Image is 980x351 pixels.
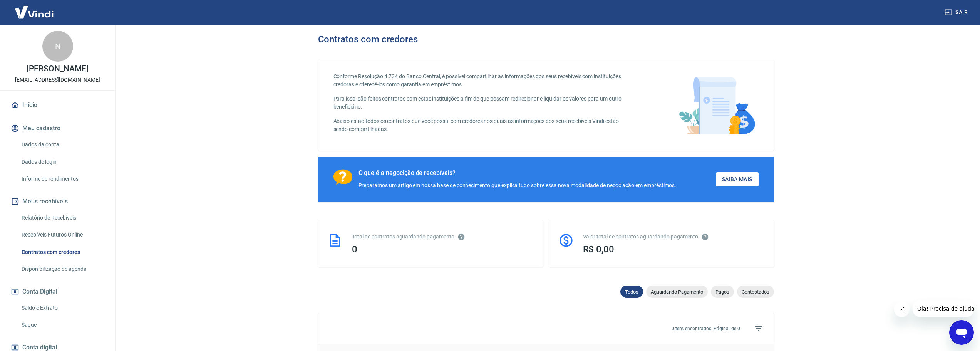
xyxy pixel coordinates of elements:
a: Início [9,97,106,114]
div: 0 [352,244,534,255]
span: Contestados [737,289,774,295]
div: Preparamos um artigo em nossa base de conhecimento que explica tudo sobre essa nova modalidade de... [358,181,677,190]
a: Saldo e Extrato [18,300,106,316]
div: O que é a negocição de recebíveis? [358,169,677,177]
img: main-image.9f1869c469d712ad33ce.png [675,72,759,138]
iframe: Mensagem da empresa [913,300,974,317]
button: Conta Digital [9,283,106,300]
div: Valor total de contratos aguardando pagamento [583,233,765,241]
div: Todos [620,286,643,298]
button: Meus recebíveis [9,193,106,210]
a: Saiba Mais [716,172,759,186]
h3: Contratos com credores [318,34,418,45]
a: Dados de login [18,154,106,170]
span: Pagos [711,289,734,295]
iframe: Fechar mensagem [894,302,910,317]
span: R$ 0,00 [583,244,615,255]
a: Recebíveis Futuros Online [18,227,106,243]
p: Conforme Resolução 4.734 do Banco Central, é possível compartilhar as informações dos seus recebí... [333,72,631,89]
p: Abaixo estão todos os contratos que você possui com credores nos quais as informações dos seus re... [333,117,631,133]
a: Relatório de Recebíveis [18,210,106,226]
div: Contestados [737,286,774,298]
button: Meu cadastro [9,120,106,137]
svg: O valor comprometido não se refere a pagamentos pendentes na Vindi e sim como garantia a outras i... [701,233,709,241]
span: Todos [620,289,643,295]
iframe: Botão para abrir a janela de mensagens [949,320,974,345]
div: Pagos [711,286,734,298]
div: N [42,31,73,62]
div: Total de contratos aguardando pagamento [352,233,534,241]
p: [EMAIL_ADDRESS][DOMAIN_NAME] [15,76,100,84]
a: Saque [18,317,106,333]
a: Contratos com credores [18,244,106,260]
span: Olá! Precisa de ajuda? [5,5,65,12]
img: Ícone com um ponto de interrogação. [333,169,352,185]
p: Para isso, são feitos contratos com estas instituições a fim de que possam redirecionar e liquida... [333,95,631,111]
span: Filtros [749,319,768,338]
svg: Esses contratos não se referem à Vindi, mas sim a outras instituições. [457,233,465,241]
div: Aguardando Pagamento [646,286,708,298]
p: 0 itens encontrados. Página 1 de 0 [672,325,740,332]
p: [PERSON_NAME] [27,65,88,73]
a: Dados da conta [18,137,106,153]
img: Vindi [9,0,59,24]
span: Aguardando Pagamento [646,289,708,295]
a: Informe de rendimentos [18,171,106,187]
button: Sair [943,5,971,20]
a: Disponibilização de agenda [18,261,106,277]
